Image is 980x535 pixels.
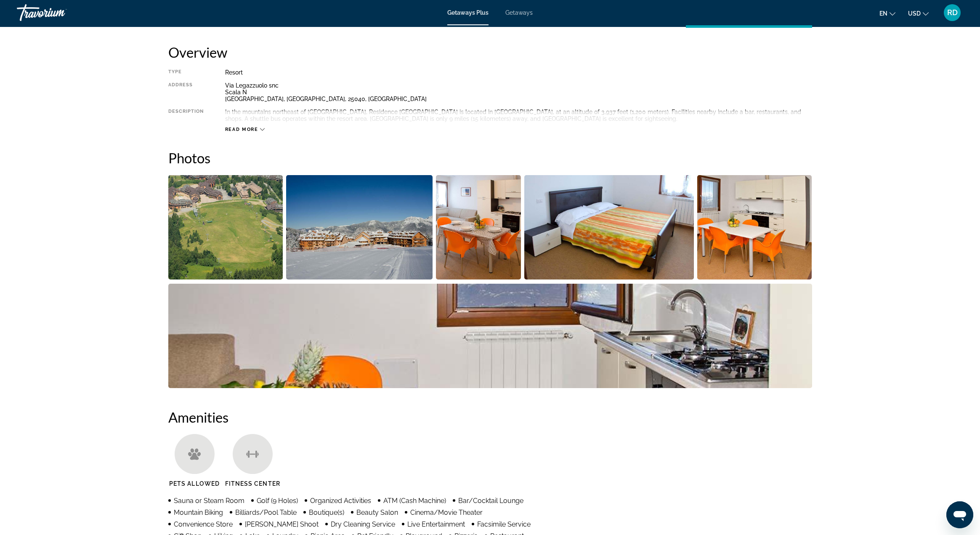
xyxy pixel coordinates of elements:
[458,497,523,505] span: Bar/Cocktail Lounge
[168,283,812,389] button: Open full-screen image slider
[908,10,921,17] span: USD
[257,497,298,505] span: Golf (9 Holes)
[941,4,963,21] button: User Menu
[524,175,694,280] button: Open full-screen image slider
[169,480,220,487] span: Pets Allowed
[286,175,433,280] button: Open full-screen image slider
[947,8,958,17] span: RD
[168,44,812,61] h2: Overview
[225,109,812,122] div: In the mountains northeast of [GEOGRAPHIC_DATA], Residence [GEOGRAPHIC_DATA] is located in [GEOGR...
[879,10,887,17] span: en
[225,127,258,132] span: Read more
[168,409,812,426] h2: Amenities
[697,175,812,280] button: Open full-screen image slider
[168,69,204,76] div: Type
[174,497,244,505] span: Sauna or Steam Room
[946,501,973,528] iframe: Button to launch messaging window
[245,520,319,528] span: [PERSON_NAME] Shoot
[168,175,283,280] button: Open full-screen image slider
[225,82,812,102] div: Via Legazzuolo snc Scala N [GEOGRAPHIC_DATA], [GEOGRAPHIC_DATA], 25040, [GEOGRAPHIC_DATA]
[168,149,812,166] h2: Photos
[477,520,531,528] span: Facsimile Service
[447,9,489,16] a: Getaways Plus
[356,508,398,516] span: Beauty Salon
[407,520,465,528] span: Live Entertainment
[331,520,395,528] span: Dry Cleaning Service
[908,7,929,19] button: Change currency
[168,109,204,122] div: Description
[879,7,895,19] button: Change language
[225,126,265,133] button: Read more
[383,497,446,505] span: ATM (Cash Machine)
[505,9,533,16] a: Getaways
[436,175,521,280] button: Open full-screen image slider
[309,508,344,516] span: Boutique(s)
[174,508,223,516] span: Mountain Biking
[310,497,371,505] span: Organized Activities
[225,69,812,76] div: Resort
[168,82,204,102] div: Address
[225,480,280,487] span: Fitness Center
[410,508,483,516] span: Cinema/Movie Theater
[174,520,233,528] span: Convenience Store
[235,508,297,516] span: Billiards/Pool Table
[17,2,101,24] a: Travorium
